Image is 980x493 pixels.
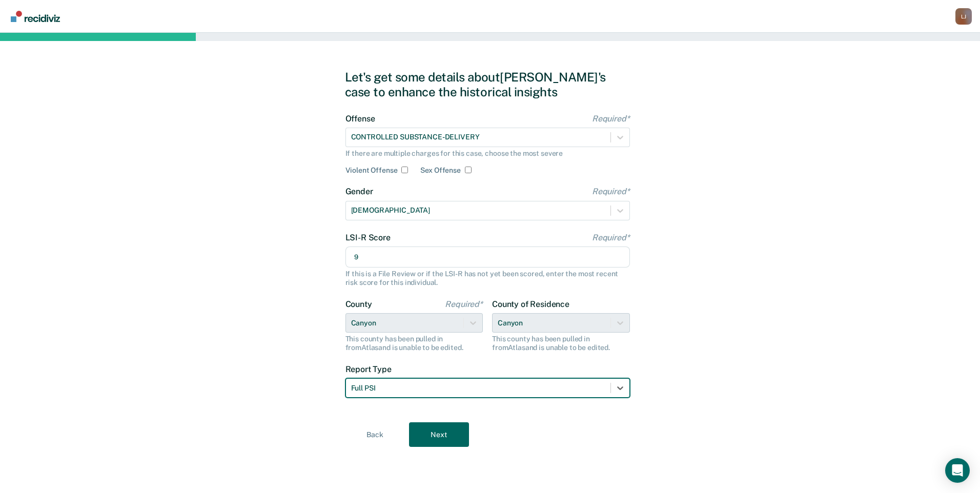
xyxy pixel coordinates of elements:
div: L J [955,8,972,25]
button: Back [345,422,405,447]
div: If this is a File Review or if the LSI-R has not yet been scored, enter the most recent risk scor... [345,270,630,287]
label: County of Residence [492,299,630,309]
label: County [345,299,483,309]
div: If there are multiple charges for this case, choose the most severe [345,149,630,158]
label: Sex Offense [420,166,460,175]
span: Required* [592,187,630,196]
span: Required* [592,233,630,242]
div: This county has been pulled in from Atlas and is unable to be edited. [345,335,483,352]
span: Required* [592,114,630,124]
button: Next [409,422,469,447]
div: Let's get some details about [PERSON_NAME]'s case to enhance the historical insights [345,70,636,99]
span: Required* [445,299,483,309]
label: LSI-R Score [345,233,630,242]
img: Recidiviz [11,11,60,22]
div: This county has been pulled in from Atlas and is unable to be edited. [492,335,630,352]
label: Report Type [345,364,630,374]
div: Open Intercom Messenger [945,458,970,483]
label: Violent Offense [345,166,398,175]
label: Offense [345,114,630,124]
label: Gender [345,187,630,196]
button: Profile dropdown button [955,8,972,25]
